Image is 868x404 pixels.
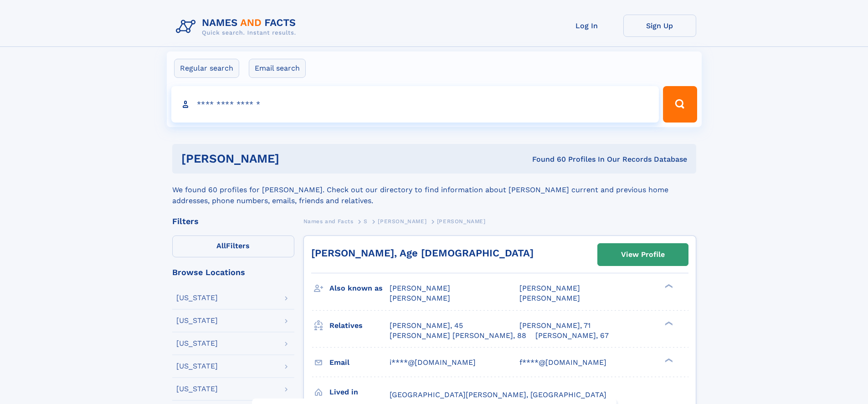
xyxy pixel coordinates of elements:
[216,241,226,250] span: All
[390,284,450,292] span: [PERSON_NAME]
[176,317,218,324] div: [US_STATE]
[406,154,687,164] div: Found 60 Profiles In Our Records Database
[390,321,463,331] a: [PERSON_NAME], 45
[171,86,659,123] input: search input
[535,331,609,341] a: [PERSON_NAME], 67
[378,218,426,225] span: [PERSON_NAME]
[519,321,591,331] a: [PERSON_NAME], 71
[663,86,697,123] button: Search Button
[329,281,390,296] h3: Also known as
[550,15,623,37] a: Log In
[364,215,368,227] a: S
[390,294,450,302] span: [PERSON_NAME]
[174,59,239,78] label: Regular search
[176,294,218,302] div: [US_STATE]
[311,247,534,259] a: [PERSON_NAME], Age [DEMOGRAPHIC_DATA]
[364,218,368,225] span: S
[390,331,526,341] a: [PERSON_NAME] [PERSON_NAME], 88
[663,357,673,363] div: ❯
[378,215,426,227] a: [PERSON_NAME]
[249,59,306,78] label: Email search
[390,390,606,399] span: [GEOGRAPHIC_DATA][PERSON_NAME], [GEOGRAPHIC_DATA]
[329,355,390,370] h3: Email
[176,385,218,393] div: [US_STATE]
[437,218,486,225] span: [PERSON_NAME]
[303,215,354,227] a: Names and Facts
[519,294,580,302] span: [PERSON_NAME]
[181,153,406,164] h1: [PERSON_NAME]
[176,363,218,370] div: [US_STATE]
[172,174,696,206] div: We found 60 profiles for [PERSON_NAME]. Check out our directory to find information about [PERSON...
[172,15,303,39] img: Logo Names and Facts
[176,340,218,347] div: [US_STATE]
[623,15,696,37] a: Sign Up
[329,318,390,333] h3: Relatives
[172,235,294,257] label: Filters
[172,217,294,225] div: Filters
[519,284,580,292] span: [PERSON_NAME]
[663,283,673,289] div: ❯
[329,384,390,400] h3: Lived in
[172,268,294,276] div: Browse Locations
[598,244,688,266] a: View Profile
[663,320,673,326] div: ❯
[621,244,665,265] div: View Profile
